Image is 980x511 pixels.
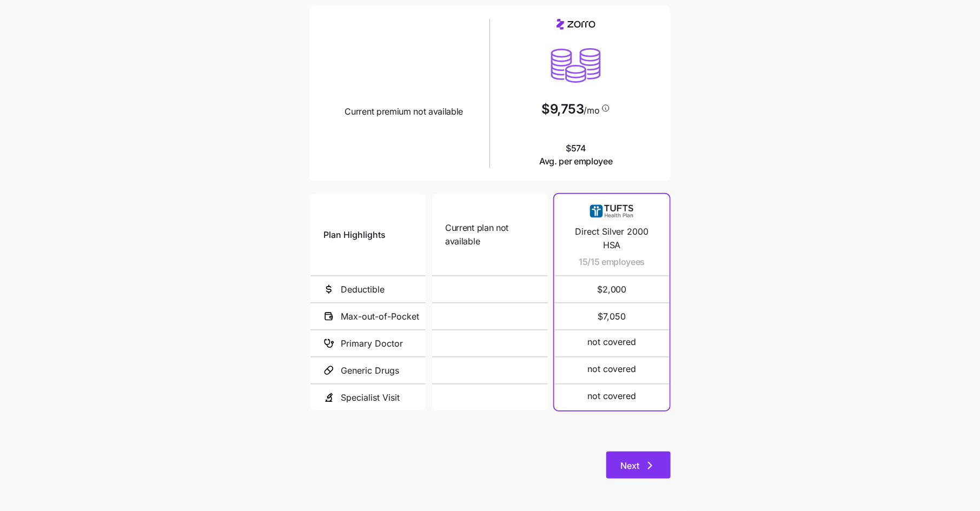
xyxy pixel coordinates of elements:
[341,391,400,404] span: Specialist Visit
[445,221,534,248] span: Current plan not available
[539,142,613,169] span: $574
[567,276,657,302] span: $2,000
[579,255,645,269] span: 15/15 employees
[345,105,463,118] span: Current premium not available
[341,310,419,323] span: Max-out-of-Pocket
[587,362,637,376] span: not covered
[539,155,613,168] span: Avg. per employee
[567,225,657,252] span: Direct Silver 2000 HSA
[587,335,637,349] span: not covered
[341,364,399,377] span: Generic Drugs
[620,459,639,472] span: Next
[567,303,657,329] span: $7,050
[541,103,584,116] span: $9,753
[341,337,403,350] span: Primary Doctor
[584,106,600,115] span: /mo
[323,228,386,242] span: Plan Highlights
[590,201,633,221] img: Carrier
[341,283,385,296] span: Deductible
[606,452,671,479] button: Next
[587,389,637,403] span: not covered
